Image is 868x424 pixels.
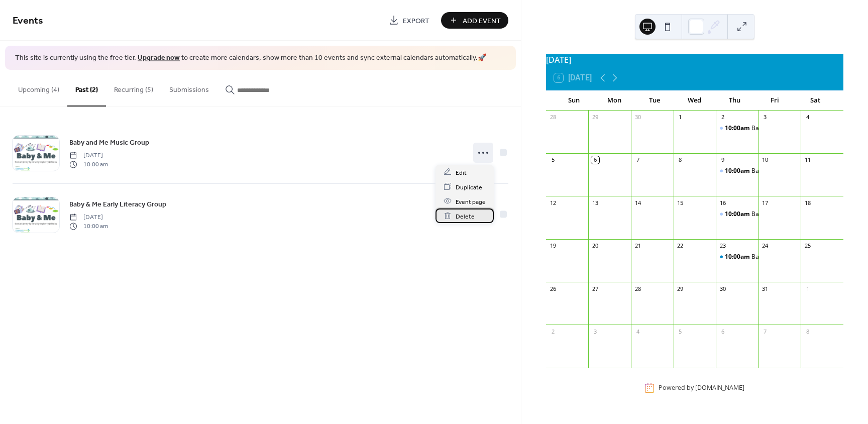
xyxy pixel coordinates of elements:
[751,210,825,219] div: Baby and Me Music Group
[677,328,684,335] div: 5
[695,384,744,392] a: [DOMAIN_NAME]
[716,210,758,219] div: Baby and Me Music Group
[591,114,599,121] div: 29
[549,242,557,250] div: 19
[69,199,166,209] span: Baby & Me Early Literacy Group
[549,114,557,121] div: 28
[441,12,508,29] button: Add Event
[634,199,641,206] div: 14
[549,199,557,206] div: 12
[762,156,769,164] div: 10
[675,90,715,111] div: Wed
[762,114,769,121] div: 3
[755,90,795,111] div: Fri
[549,156,557,164] div: 5
[138,51,180,65] a: Upgrade now
[634,242,641,250] div: 21
[677,114,684,121] div: 1
[69,160,108,169] span: 10:00 am
[634,114,641,121] div: 30
[725,124,751,133] span: 10:00am
[715,90,755,111] div: Thu
[795,90,835,111] div: Sat
[403,16,429,26] span: Export
[719,114,726,121] div: 2
[725,253,751,261] span: 10:00am
[13,11,43,31] span: Events
[591,328,599,335] div: 3
[677,199,684,206] div: 15
[69,137,149,148] span: Baby and Me Music Group
[463,16,501,26] span: Add Event
[554,90,594,111] div: Sun
[67,70,106,107] button: Past (2)
[591,285,599,292] div: 27
[69,151,108,160] span: [DATE]
[456,182,482,192] span: Duplicate
[634,90,675,111] div: Tue
[549,285,557,292] div: 26
[456,196,486,207] span: Event page
[677,285,684,292] div: 29
[762,285,769,292] div: 31
[106,70,161,105] button: Recurring (5)
[751,253,840,261] div: Baby & Me Early Literacy Group
[719,156,726,164] div: 9
[804,156,811,164] div: 11
[456,167,467,178] span: Edit
[10,70,67,105] button: Upcoming (4)
[591,156,599,164] div: 6
[804,114,811,121] div: 4
[69,198,166,210] a: Baby & Me Early Literacy Group
[762,328,769,335] div: 7
[762,199,769,206] div: 17
[677,156,684,164] div: 8
[804,285,811,292] div: 1
[69,213,108,222] span: [DATE]
[591,199,599,206] div: 13
[751,167,850,175] div: Baby and Me Motor and Movement
[161,70,217,105] button: Submissions
[634,156,641,164] div: 7
[751,124,825,133] div: Baby and Me Music Group
[69,222,108,231] span: 10:00 am
[634,285,641,292] div: 28
[69,137,149,148] a: Baby and Me Music Group
[719,199,726,206] div: 16
[719,328,726,335] div: 6
[549,328,557,335] div: 2
[716,124,758,133] div: Baby and Me Music Group
[381,12,437,29] a: Export
[546,54,843,66] div: [DATE]
[804,199,811,206] div: 18
[804,328,811,335] div: 8
[716,253,758,261] div: Baby & Me Early Literacy Group
[804,242,811,250] div: 25
[456,211,475,222] span: Delete
[762,242,769,250] div: 24
[725,210,751,219] span: 10:00am
[677,242,684,250] div: 22
[716,167,758,175] div: Baby and Me Motor and Movement
[15,53,486,63] span: This site is currently using the free tier. to create more calendars, show more than 10 events an...
[659,384,744,392] div: Powered by
[591,242,599,250] div: 20
[634,328,641,335] div: 4
[594,90,634,111] div: Mon
[719,242,726,250] div: 23
[725,167,751,175] span: 10:00am
[719,285,726,292] div: 30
